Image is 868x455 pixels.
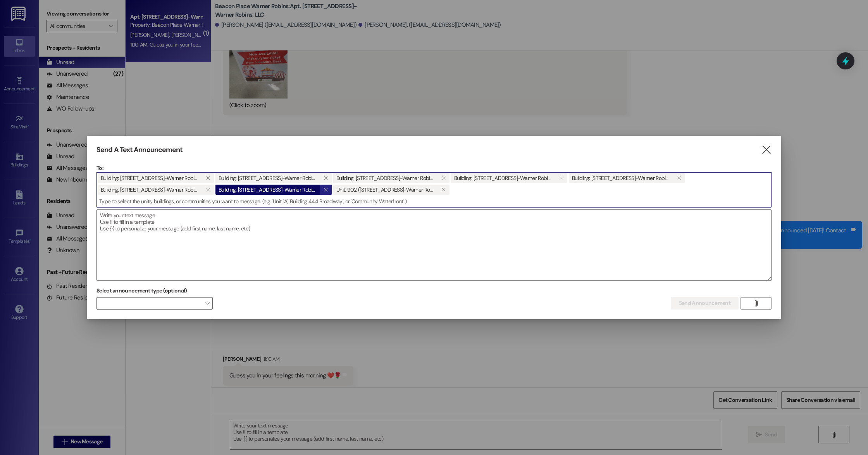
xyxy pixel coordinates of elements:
span: Building: 500 Beacon Place-Warner Robins, LLC [454,173,553,183]
i:  [441,175,446,181]
span: Building: 300 Beacon Place-Warner Robins, LLC [219,173,317,183]
button: Building: 3800 Beacon Place-Warner Robins, LLC [320,185,332,195]
i:  [441,187,446,193]
button: Send Announcement [671,297,739,310]
span: Building: 600 Beacon Place-Warner Robins, LLC [572,173,670,183]
i:  [559,175,563,181]
button: Building: 200 Beacon Place-Warner Robins, LLC [202,173,214,183]
span: Unit: 902 (900 Beacon Place-Warner Robins, LLC) [336,185,435,195]
button: Building: 500 Beacon Place-Warner Robins, LLC [556,173,567,183]
button: Building: 400 Beacon Place-Warner Robins, LLC [438,173,449,183]
span: Building: 3800 Beacon Place-Warner Robins, LLC [219,185,317,195]
i:  [761,146,772,154]
input: Type to select the units, buildings, or communities you want to message. (e.g. 'Unit 1A', 'Buildi... [97,195,771,207]
button: Building: 300 Beacon Place-Warner Robins, LLC [320,173,332,183]
button: Building: 700 Beacon Place-Warner Robins, LLC [202,185,214,195]
span: Send Announcement [679,299,730,307]
button: Unit: 902 (900 Beacon Place-Warner Robins, LLC) [438,185,449,195]
i:  [324,175,328,181]
i:  [753,300,759,306]
label: Select announcement type (optional) [96,285,187,297]
i:  [206,175,210,181]
span: Building: 400 Beacon Place-Warner Robins, LLC [336,173,435,183]
span: Building: 200 Beacon Place-Warner Robins, LLC [101,173,199,183]
i:  [677,175,681,181]
p: To: [96,164,772,172]
h3: Send A Text Announcement [96,145,183,154]
span: Building: 700 Beacon Place-Warner Robins, LLC [101,185,199,195]
i:  [324,187,328,193]
i:  [206,187,210,193]
button: Building: 600 Beacon Place-Warner Robins, LLC [673,173,685,183]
